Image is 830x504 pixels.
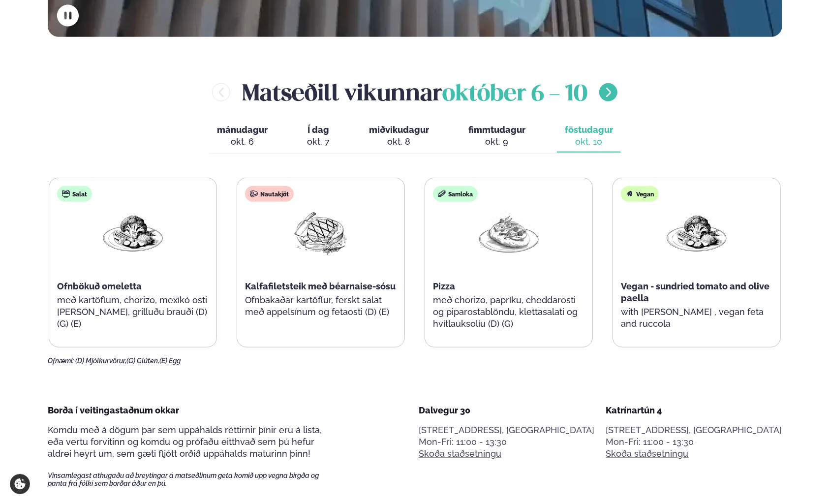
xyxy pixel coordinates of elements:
button: Í dag okt. 7 [299,120,338,153]
div: Mon-Fri: 11:00 - 13:30 [606,436,782,448]
span: (D) Mjólkurvörur, [75,357,126,365]
button: menu-btn-right [599,83,617,101]
span: október 6 - 10 [442,84,587,105]
p: með kartöflum, chorizo, mexíkó osti [PERSON_NAME], grilluðu brauði (D) (G) (E) [57,294,209,330]
p: [STREET_ADDRESS], [GEOGRAPHIC_DATA] [606,424,782,436]
p: með chorizo, papríku, cheddarosti og piparostablöndu, klettasalati og hvítlauksolíu (D) (G) [433,294,584,330]
div: okt. 10 [565,136,613,148]
span: Vegan - sundried tomato and olive paella [621,281,769,303]
div: Mon-Fri: 11:00 - 13:30 [419,436,595,448]
img: Vegan.png [665,210,728,255]
span: Vinsamlegast athugaðu að breytingar á matseðlinum geta komið upp vegna birgða og panta frá fólki ... [48,472,336,487]
span: föstudagur [565,125,613,135]
div: Samloka [433,186,478,202]
a: Skoða staðsetningu [419,448,501,460]
img: beef.svg [250,190,258,198]
button: mánudagur okt. 6 [209,120,276,153]
div: okt. 7 [307,136,330,148]
span: mánudagur [217,125,268,135]
img: salad.svg [62,190,70,198]
div: okt. 9 [468,136,525,148]
div: Katrínartún 4 [606,405,782,416]
span: miðvikudagur [369,125,429,135]
span: Kalfafiletsteik með béarnaise-sósu [245,281,396,291]
span: (E) Egg [159,357,181,365]
div: okt. 6 [217,136,268,148]
div: okt. 8 [369,136,429,148]
span: Ofnæmi: [48,357,74,365]
img: Pizza-Bread.png [477,210,540,255]
span: Pizza [433,281,455,291]
div: Salat [57,186,92,202]
img: Beef-Meat.png [289,210,352,255]
a: Cookie settings [10,474,30,494]
a: Skoða staðsetningu [606,448,689,460]
span: fimmtudagur [468,125,525,135]
h2: Matseðill vikunnar [242,76,587,108]
div: Dalvegur 30 [419,405,595,416]
button: fimmtudagur okt. 9 [461,120,533,153]
p: with [PERSON_NAME] , vegan feta and ruccola [621,306,772,330]
p: Ofnbakaðar kartöflur, ferskt salat með appelsínum og fetaosti (D) (E) [245,294,397,318]
img: Vegan.png [101,210,164,255]
img: Vegan.svg [626,190,634,198]
span: Í dag [307,124,330,136]
div: Nautakjöt [245,186,294,202]
span: Komdu með á dögum þar sem uppáhalds réttirnir þínir eru á lista, eða vertu forvitinn og komdu og ... [48,425,322,459]
button: föstudagur okt. 10 [557,120,621,153]
img: sandwich-new-16px.svg [438,190,446,198]
button: menu-btn-left [212,83,230,101]
span: Ofnbökuð omeletta [57,281,142,291]
div: Vegan [621,186,659,202]
button: miðvikudagur okt. 8 [361,120,437,153]
span: Borða í veitingastaðnum okkar [48,405,179,415]
p: [STREET_ADDRESS], [GEOGRAPHIC_DATA] [419,424,595,436]
span: (G) Glúten, [126,357,159,365]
